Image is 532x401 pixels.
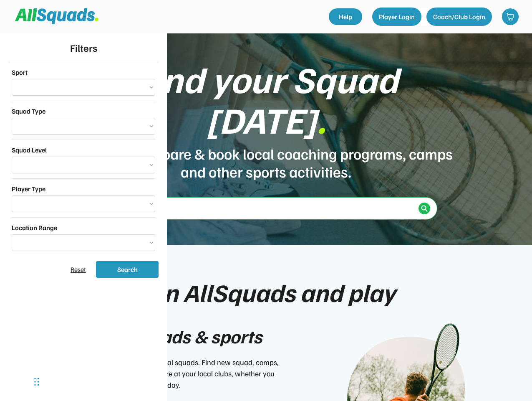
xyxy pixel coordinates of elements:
img: yH5BAEAAAAALAAAAAABAAEAAAIBRAA7 [15,43,25,52]
img: shopping-cart-01%20%281%29.svg [506,13,514,21]
a: Help [329,8,362,25]
button: Player Login [372,8,421,26]
div: Squad Type [12,106,45,116]
div: Register [DATE] and start joining local squads. Find new squad, comps, private lessons, kids camp... [53,357,283,391]
div: Sport [12,67,28,77]
font: . [317,96,326,142]
div: Browse, compare & book local coaching programs, camps and other sports activities. [78,145,454,180]
div: Find your Squad [DATE] [78,58,454,140]
button: Search [96,261,159,278]
div: Location Range [12,223,57,233]
div: Squad Level [12,145,47,155]
button: Coach/Club Login [426,8,492,26]
div: Find new squads & sports [53,322,262,350]
div: Join AllSquads and play [137,278,395,306]
div: Player Type [12,184,45,194]
div: Filters [70,40,97,55]
img: Icon%20%2838%29.svg [421,205,428,212]
div: Reset [71,264,86,274]
img: Squad%20Logo.svg [15,8,98,24]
